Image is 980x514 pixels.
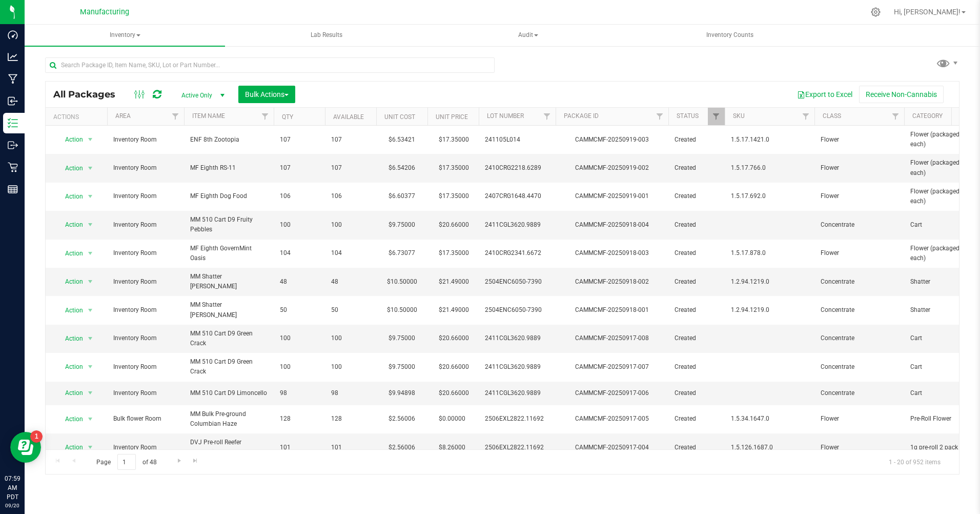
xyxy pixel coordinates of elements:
[297,31,356,39] span: Lab Results
[539,108,556,125] a: Filter
[190,135,268,145] span: ENF 8th Zootopia
[331,388,370,398] span: 98
[331,191,370,201] span: 106
[731,163,808,173] span: 1.5.17.766.0
[190,409,268,429] span: MM Bulk Pre-ground Columbian Haze
[88,454,165,470] span: Page of 48
[675,163,719,173] span: Created
[190,300,268,320] span: MM Shatter [PERSON_NAME]
[331,305,370,315] span: 50
[821,135,898,145] span: Flower
[554,333,670,343] div: CAMMCMF-20250917-008
[257,108,274,125] a: Filter
[821,277,898,287] span: Concentrate
[651,108,668,125] a: Filter
[190,329,268,348] span: MM 510 Cart D9 Green Crack
[554,248,670,258] div: CAMMCMF-20250918-003
[790,86,859,103] button: Export to Excel
[190,191,268,201] span: MF Eighth Dog Food
[113,388,178,398] span: Inventory Room
[8,52,18,62] inline-svg: Analytics
[8,140,18,150] inline-svg: Outbound
[629,25,830,46] a: Inventory Counts
[113,191,178,201] span: Inventory Room
[485,163,549,173] span: 2410CRG2218.6289
[675,248,719,258] span: Created
[554,220,670,230] div: CAMMCMF-20250918-004
[485,305,549,315] span: 2504ENC6050-7390
[190,438,268,457] span: DVJ Pre-roll Reefer Columbian Haze
[115,112,131,120] a: Area
[113,248,178,258] span: Inventory Room
[434,132,474,147] span: $17.35000
[280,305,319,315] span: 50
[554,388,670,398] div: CAMMCMF-20250917-006
[434,189,474,204] span: $17.35000
[245,90,289,98] span: Bulk Actions
[487,112,524,120] a: Lot Number
[56,161,84,175] span: Action
[434,386,474,401] span: $20.66000
[376,211,427,239] td: $9.75000
[56,360,84,374] span: Action
[434,331,474,346] span: $20.66000
[8,184,18,194] inline-svg: Reports
[331,135,370,145] span: 107
[731,414,808,424] span: 1.5.34.1647.0
[485,333,549,343] span: 2411CGL3620.9889
[331,248,370,258] span: 104
[56,274,84,289] span: Action
[376,268,427,296] td: $10.50000
[280,191,319,201] span: 106
[53,113,103,121] div: Actions
[675,362,719,372] span: Created
[84,189,97,204] span: select
[881,454,949,469] span: 1 - 20 of 952 items
[675,414,719,424] span: Created
[554,414,670,424] div: CAMMCMF-20250917-005
[113,135,178,145] span: Inventory Room
[675,333,719,343] span: Created
[376,433,427,462] td: $2.56006
[485,277,549,287] span: 2504ENC6050-7390
[84,412,97,426] span: select
[280,443,319,452] span: 101
[485,414,549,424] span: 2506EXL2822.11692
[117,454,136,470] input: 1
[238,86,295,103] button: Bulk Actions
[53,89,126,100] span: All Packages
[485,191,549,201] span: 2407CRG1648.4470
[333,113,364,121] a: Available
[190,272,268,291] span: MM Shatter [PERSON_NAME]
[434,411,471,426] span: $0.00000
[376,325,427,353] td: $9.75000
[675,305,719,315] span: Created
[821,443,898,452] span: Flower
[823,112,841,120] a: Class
[554,163,670,173] div: CAMMCMF-20250919-002
[113,305,178,315] span: Inventory Room
[280,388,319,398] span: 98
[731,443,808,452] span: 1.5.126.1687.0
[376,353,427,381] td: $9.75000
[190,357,268,377] span: MM 510 Cart D9 Green Crack
[731,277,808,287] span: 1.2.94.1219.0
[113,277,178,287] span: Inventory Room
[331,277,370,287] span: 48
[434,274,474,289] span: $21.49000
[25,25,225,46] span: Inventory
[434,440,471,455] span: $8.26000
[798,108,814,125] a: Filter
[331,414,370,424] span: 128
[280,333,319,343] span: 100
[376,405,427,433] td: $2.56006
[188,454,203,468] a: Go to the last page
[708,108,725,125] a: Filter
[56,331,84,346] span: Action
[56,246,84,261] span: Action
[280,135,319,145] span: 107
[280,414,319,424] span: 128
[84,274,97,289] span: select
[190,388,268,398] span: MM 510 Cart D9 Limoncello
[733,112,745,120] a: SKU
